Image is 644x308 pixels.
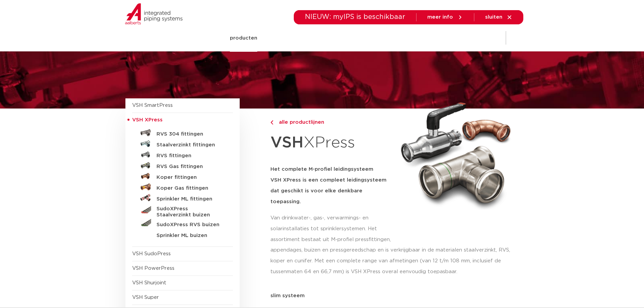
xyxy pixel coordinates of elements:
[132,229,233,240] a: Sprinkler ML buizen
[157,131,223,137] h5: RVS 304 fittingen
[157,174,223,181] h5: Koper fittingen
[427,14,463,20] a: meer info
[132,251,171,256] a: VSH SudoPress
[490,24,496,52] div: my IPS
[132,149,233,160] a: RVS fittingen
[427,15,453,20] span: meer info
[132,280,166,285] a: VSH Shurjoint
[132,218,233,229] a: SudoXPress RVS buizen
[270,118,393,126] a: alle productlijnen
[270,135,304,150] strong: VSH
[132,138,233,149] a: Staalverzinkt fittingen
[432,24,456,52] a: over ons
[157,185,223,191] h5: Koper Gas fittingen
[485,15,502,20] span: sluiten
[132,203,233,218] a: SudoXPress Staalverzinkt buizen
[132,103,173,108] a: VSH SmartPress
[157,164,223,170] h5: RVS Gas fittingen
[306,24,341,52] a: toepassingen
[157,206,223,218] h5: SudoXPress Staalverzinkt buizen
[132,266,174,271] a: VSH PowerPress
[132,160,233,171] a: RVS Gas fittingen
[270,213,393,245] p: Van drinkwater-, gas-, verwarmings- en solarinstallaties tot sprinklersystemen. Het assortiment b...
[157,153,223,159] h5: RVS fittingen
[132,171,233,182] a: Koper fittingen
[157,222,223,228] h5: SudoXPress RVS buizen
[132,192,233,203] a: Sprinkler ML fittingen
[132,295,159,300] a: VSH Super
[132,117,163,122] span: VSH XPress
[270,164,393,207] h5: Het complete M-profiel leidingsysteem VSH XPress is een compleet leidingsysteem dat geschikt is v...
[157,196,223,202] h5: Sprinkler ML fittingen
[397,24,419,52] a: services
[270,245,519,277] p: appendages, buizen en pressgereedschap en is verkrijgbaar in de materialen staalverzinkt, RVS, ko...
[270,120,273,125] img: chevron-right.svg
[355,24,384,52] a: downloads
[132,127,233,138] a: RVS 304 fittingen
[305,14,405,20] span: NIEUW: myIPS is beschikbaar
[157,233,223,239] h5: Sprinkler ML buizen
[230,24,456,52] nav: Menu
[132,182,233,192] a: Koper Gas fittingen
[270,130,393,156] h1: XPress
[271,24,292,52] a: markten
[275,120,324,125] span: alle productlijnen
[270,293,519,298] p: slim systeem
[157,142,223,148] h5: Staalverzinkt fittingen
[485,14,512,20] a: sluiten
[230,24,257,52] a: producten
